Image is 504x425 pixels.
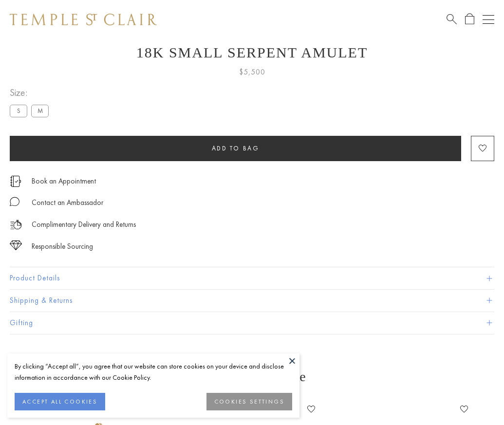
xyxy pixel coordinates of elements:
[10,197,19,206] img: MessageIcon-01_2.svg
[10,44,494,61] h1: 18K Small Serpent Amulet
[10,267,494,289] button: Product Details
[32,197,103,209] div: Contact an Ambassador
[10,219,22,231] img: icon_delivery.svg
[206,393,292,410] button: COOKIES SETTINGS
[15,393,105,410] button: ACCEPT ALL COOKIES
[465,13,474,25] a: Open Shopping Bag
[447,13,457,25] a: Search
[10,176,21,187] img: icon_appointment.svg
[239,66,265,78] span: $5,500
[32,240,93,253] div: Responsible Sourcing
[10,290,494,312] button: Shipping & Returns
[32,176,96,186] a: Book an Appointment
[212,144,260,152] span: Add to bag
[10,85,53,101] span: Size:
[10,240,22,250] img: icon_sourcing.svg
[10,14,157,25] img: Temple St. Clair
[32,219,136,231] p: Complimentary Delivery and Returns
[483,14,494,25] button: Open navigation
[31,105,49,117] label: M
[10,136,461,161] button: Add to bag
[10,105,27,117] label: S
[10,312,494,334] button: Gifting
[15,361,292,383] div: By clicking “Accept all”, you agree that our website can store cookies on your device and disclos...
